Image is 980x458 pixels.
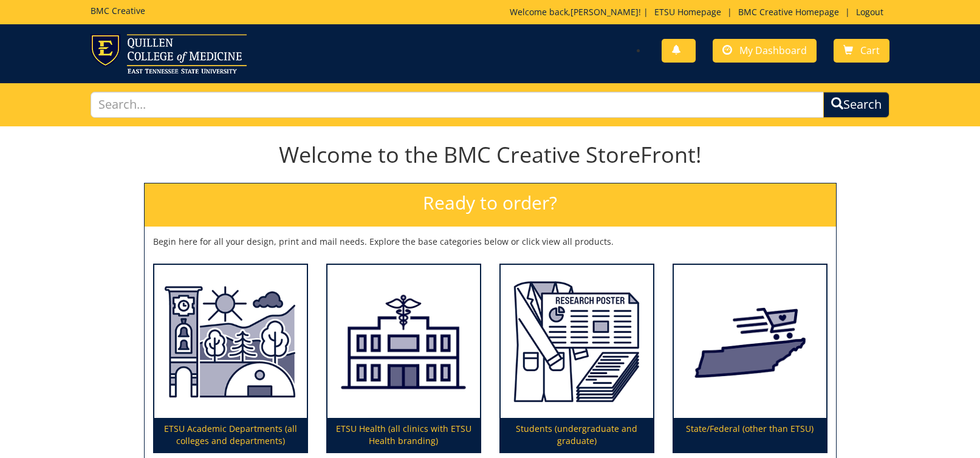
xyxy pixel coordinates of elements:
h2: Ready to order? [145,183,836,227]
h1: Welcome to the BMC Creative StoreFront! [144,143,837,167]
a: ETSU Health (all clinics with ETSU Health branding) [327,265,480,452]
a: Students (undergraduate and graduate) [501,265,653,452]
a: BMC Creative Homepage [732,6,845,18]
img: ETSU Academic Departments (all colleges and departments) [154,265,307,418]
p: ETSU Health (all clinics with ETSU Health branding) [327,418,480,452]
p: ETSU Academic Departments (all colleges and departments) [154,418,307,452]
span: My Dashboard [739,44,807,57]
a: Logout [850,6,889,18]
a: State/Federal (other than ETSU) [674,265,826,452]
a: [PERSON_NAME] [571,6,639,18]
input: Search... [91,92,823,118]
p: Students (undergraduate and graduate) [501,418,653,452]
img: State/Federal (other than ETSU) [674,265,826,418]
a: My Dashboard [713,39,817,63]
img: Students (undergraduate and graduate) [501,265,653,418]
img: ETSU logo [91,34,247,73]
a: ETSU Homepage [648,6,727,18]
button: Search [823,92,889,118]
span: Cart [860,44,880,57]
a: ETSU Academic Departments (all colleges and departments) [154,265,307,452]
img: ETSU Health (all clinics with ETSU Health branding) [327,265,480,418]
p: Begin here for all your design, print and mail needs. Explore the base categories below or click ... [153,236,828,248]
a: Cart [834,39,889,63]
h5: BMC Creative [91,6,145,15]
p: State/Federal (other than ETSU) [674,418,826,452]
p: Welcome back, ! | | | [510,6,889,18]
